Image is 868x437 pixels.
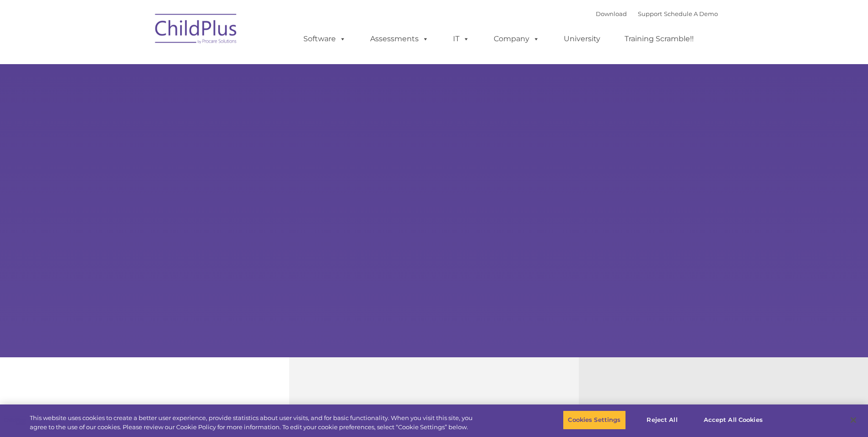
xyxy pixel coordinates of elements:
button: Accept All Cookies [699,410,768,430]
a: Company [485,30,549,48]
button: Reject All [634,410,691,430]
a: Support [638,10,662,17]
a: Download [596,10,627,17]
a: University [555,30,609,48]
a: IT [444,30,479,48]
a: Assessments [361,30,438,48]
a: Schedule A Demo [664,10,718,17]
a: Software [294,30,355,48]
button: Cookies Settings [563,410,625,430]
font: | [596,10,718,17]
button: Close [843,410,863,430]
div: This website uses cookies to create a better user experience, provide statistics about user visit... [30,414,477,432]
img: ChildPlus by Procare Solutions [151,7,242,53]
a: Training Scramble!! [615,30,703,48]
